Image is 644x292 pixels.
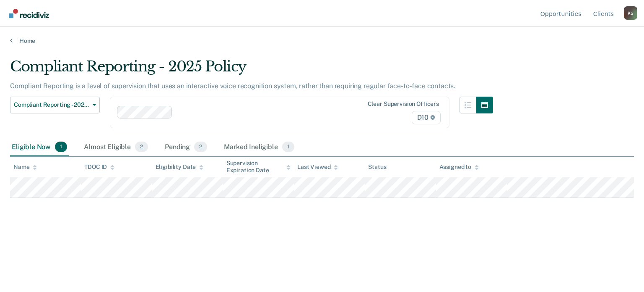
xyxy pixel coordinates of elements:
div: Supervision Expiration Date [226,160,291,174]
span: 1 [282,142,294,153]
div: Status [368,163,386,171]
div: Assigned to [439,163,479,171]
img: Recidiviz [9,9,49,18]
div: Eligibility Date [156,163,204,171]
span: Compliant Reporting - 2025 Policy [14,101,89,108]
p: Compliant Reporting is a level of supervision that uses an interactive voice recognition system, ... [10,82,455,90]
div: Marked Ineligible1 [222,138,296,157]
span: 2 [194,142,207,153]
a: Home [10,37,634,45]
span: D10 [412,111,441,124]
button: Profile dropdown button [624,6,637,20]
div: Last Viewed [297,163,338,171]
span: 2 [135,142,148,153]
div: Pending2 [163,138,209,157]
div: Clear supervision officers [368,100,439,108]
button: Compliant Reporting - 2025 Policy [10,97,100,113]
div: TDOC ID [84,163,114,171]
div: Almost Eligible2 [82,138,150,157]
div: Eligible Now1 [10,138,69,157]
div: K S [624,6,637,20]
span: 1 [55,142,67,153]
div: Name [13,163,37,171]
div: Compliant Reporting - 2025 Policy [10,58,493,82]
